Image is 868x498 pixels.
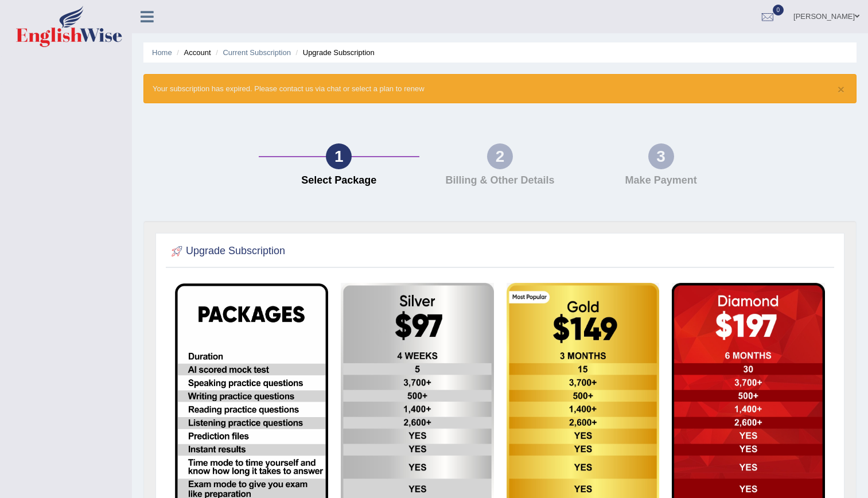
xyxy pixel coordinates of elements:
[152,48,172,57] a: Home
[487,143,513,169] div: 2
[648,143,674,169] div: 3
[223,48,291,57] a: Current Subscription
[326,143,352,169] div: 1
[586,175,736,186] h4: Make Payment
[293,47,375,58] li: Upgrade Subscription
[425,175,575,186] h4: Billing & Other Details
[838,83,844,95] button: ×
[264,175,414,186] h4: Select Package
[773,5,784,15] span: 0
[174,47,211,58] li: Account
[143,74,857,103] div: Your subscription has expired. Please contact us via chat or select a plan to renew
[169,243,285,260] h2: Upgrade Subscription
